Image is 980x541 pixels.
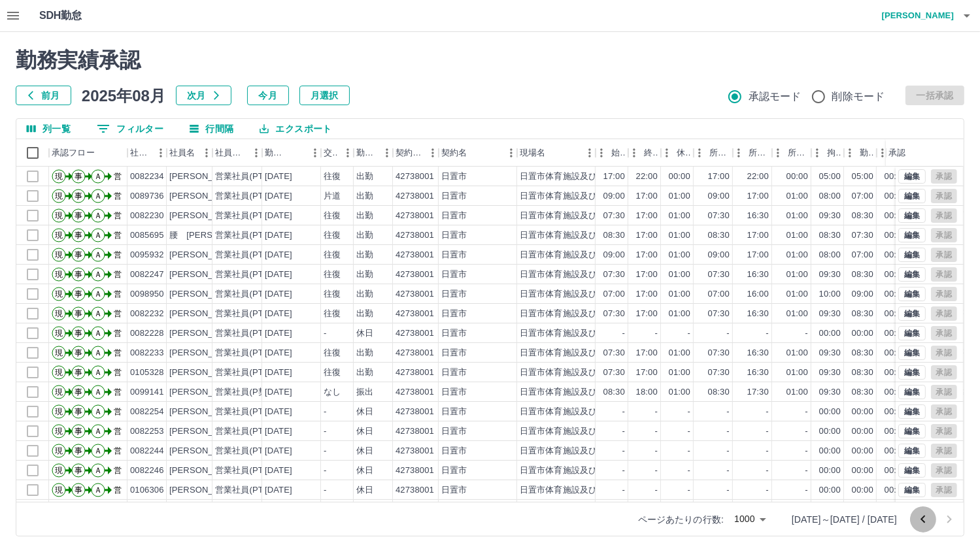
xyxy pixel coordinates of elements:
[898,326,926,340] button: 編集
[16,48,964,73] h2: 勤務実績承認
[520,229,692,242] div: 日置市体育施設及び日置市都市公園運動施設
[786,269,808,281] div: 01:00
[55,270,63,279] text: 現
[55,172,63,181] text: 現
[169,288,241,301] div: [PERSON_NAME]
[130,327,164,340] div: 0082228
[441,249,467,261] div: 日置市
[441,229,467,242] div: 日置市
[215,171,284,183] div: 営業社員(PT契約)
[396,288,434,301] div: 42738001
[169,347,241,359] div: [PERSON_NAME]
[819,327,841,340] div: 00:00
[94,348,102,357] text: Ａ
[520,139,545,167] div: 現場名
[246,143,266,163] button: メニュー
[265,347,292,359] div: [DATE]
[324,190,341,203] div: 片道
[75,348,82,357] text: 事
[786,171,808,183] div: 00:00
[898,267,926,282] button: 編集
[708,249,730,261] div: 09:00
[827,139,841,167] div: 拘束
[215,288,284,301] div: 営業社員(PT契約)
[305,143,325,163] button: メニュー
[603,210,625,222] div: 07:30
[441,347,467,359] div: 日置市
[885,229,906,242] div: 00:00
[788,139,809,167] div: 所定休憩
[356,288,373,301] div: 出勤
[819,288,841,301] div: 10:00
[729,510,771,529] div: 1000
[393,139,439,167] div: 契約コード
[885,210,906,222] div: 00:00
[661,139,694,167] div: 休憩
[441,139,467,167] div: 契約名
[215,308,284,320] div: 営業社員(PT契約)
[247,86,289,105] button: 今月
[669,269,690,281] div: 01:00
[356,229,373,242] div: 出勤
[622,327,625,340] div: -
[636,288,658,301] div: 17:00
[603,347,625,359] div: 07:30
[75,289,82,299] text: 事
[265,288,292,301] div: [DATE]
[356,269,373,281] div: 出勤
[396,229,434,242] div: 42738001
[898,189,926,203] button: 編集
[811,139,844,167] div: 拘束
[114,211,122,220] text: 営
[852,327,873,340] div: 00:00
[114,329,122,338] text: 営
[215,327,284,340] div: 営業社員(PT契約)
[898,404,926,419] button: 編集
[885,288,906,301] div: 00:00
[819,249,841,261] div: 08:00
[786,190,808,203] div: 01:00
[324,249,341,261] div: 往復
[75,191,82,201] text: 事
[708,229,730,242] div: 08:30
[580,143,600,163] button: メニュー
[130,367,164,379] div: 0105328
[910,506,936,533] button: 前のページへ
[628,139,661,167] div: 終業
[747,249,769,261] div: 17:00
[708,171,730,183] div: 17:00
[114,250,122,259] text: 営
[441,327,467,340] div: 日置市
[287,144,305,162] button: ソート
[898,248,926,262] button: 編集
[265,139,287,167] div: 勤務日
[636,347,658,359] div: 17:00
[265,327,292,340] div: [DATE]
[215,139,246,167] div: 社員区分
[636,190,658,203] div: 17:00
[49,139,127,167] div: 承認フロー
[747,269,769,281] div: 16:30
[169,269,241,281] div: [PERSON_NAME]
[167,139,212,167] div: 社員名
[75,329,82,338] text: 事
[52,139,95,167] div: 承認フロー
[396,308,434,320] div: 42738001
[852,210,873,222] div: 08:30
[885,190,906,203] div: 00:00
[669,171,690,183] div: 00:00
[94,172,102,181] text: Ａ
[396,327,434,340] div: 42738001
[708,190,730,203] div: 09:00
[55,309,63,318] text: 現
[130,269,164,281] div: 0082247
[423,143,443,163] button: メニュー
[169,229,258,242] div: 腰 [PERSON_NAME]
[130,190,164,203] div: 0089736
[215,249,284,261] div: 営業社員(PT契約)
[356,210,373,222] div: 出勤
[885,269,906,281] div: 00:00
[396,269,434,281] div: 42738001
[94,211,102,220] text: Ａ
[130,308,164,320] div: 0082232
